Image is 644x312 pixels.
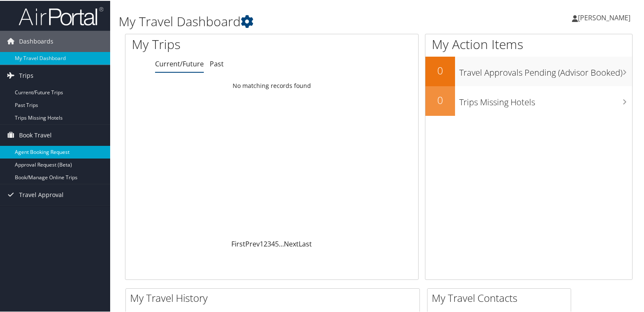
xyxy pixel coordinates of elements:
[260,238,264,248] a: 1
[425,85,632,115] a: 0Trips Missing Hotels
[19,124,52,145] span: Book Travel
[267,238,271,248] a: 3
[125,77,418,93] td: No matching records found
[425,56,632,85] a: 0Travel Approvals Pending (Advisor Booked)
[119,12,466,30] h1: My Travel Dashboard
[432,290,571,304] h2: My Travel Contacts
[19,183,64,205] span: Travel Approval
[459,91,632,107] h3: Trips Missing Hotels
[284,238,299,248] a: Next
[155,58,204,68] a: Current/Future
[279,238,284,248] span: …
[425,35,632,52] h1: My Action Items
[231,238,245,248] a: First
[264,238,267,248] a: 2
[572,4,639,30] a: [PERSON_NAME]
[299,238,312,248] a: Last
[459,62,632,78] h3: Travel Approvals Pending (Advisor Booked)
[425,92,455,107] h2: 0
[271,238,275,248] a: 4
[245,238,260,248] a: Prev
[275,238,279,248] a: 5
[578,12,630,22] span: [PERSON_NAME]
[132,35,290,52] h1: My Trips
[19,64,33,85] span: Trips
[19,5,103,25] img: airportal-logo.png
[130,290,419,304] h2: My Travel History
[19,30,53,51] span: Dashboards
[210,58,224,68] a: Past
[425,63,455,77] h2: 0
